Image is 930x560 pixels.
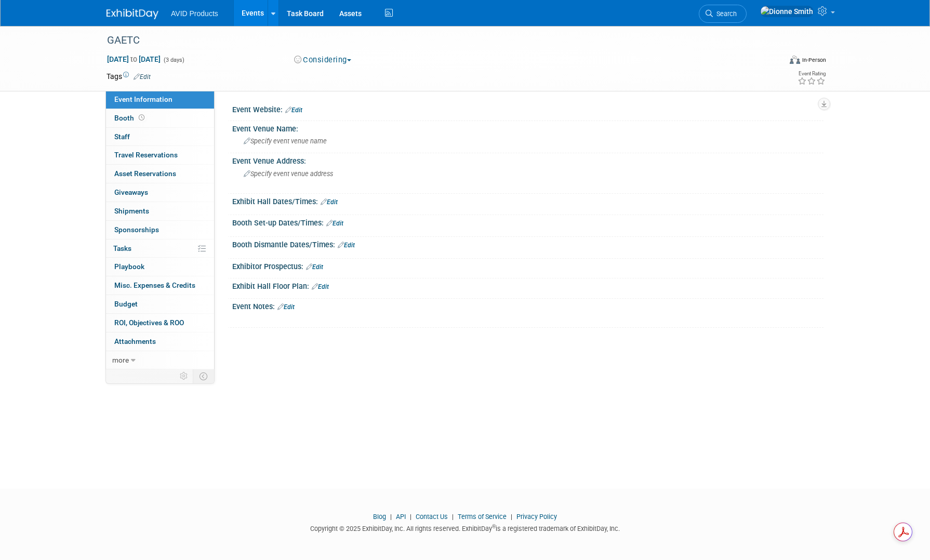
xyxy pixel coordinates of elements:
[114,95,172,103] span: Event Information
[492,524,496,529] sup: ®
[106,295,214,313] a: Budget
[114,169,176,178] span: Asset Reservations
[244,170,333,178] span: Specify event venue address
[407,513,414,521] span: |
[114,188,148,196] span: Giveaways
[244,137,327,145] span: Specify event venue name
[516,513,557,521] a: Privacy Policy
[103,31,765,50] div: GAETC
[232,259,823,272] div: Exhibitor Prospectus:
[114,262,144,271] span: Playbook
[114,337,156,345] span: Attachments
[113,244,131,252] span: Tasks
[106,109,214,127] a: Booth
[106,90,214,109] a: Event Information
[232,121,823,134] div: Event Venue Name:
[114,114,147,122] span: Booth
[106,351,214,369] a: more
[338,242,355,249] a: Edit
[114,207,149,215] span: Shipments
[508,513,515,521] span: |
[193,369,215,383] td: Toggle Event Tabs
[106,128,214,146] a: Staff
[114,151,178,159] span: Travel Reservations
[396,513,406,521] a: API
[232,102,823,115] div: Event Website:
[326,220,343,227] a: Edit
[129,55,139,63] span: to
[134,73,151,81] a: Edit
[699,5,747,23] a: Search
[388,513,394,521] span: |
[106,332,214,351] a: Attachments
[114,132,130,141] span: Staff
[137,114,147,122] span: Booth not reserved yet
[713,10,737,18] span: Search
[106,165,214,183] a: Asset Reservations
[798,71,826,76] div: Event Rating
[232,278,823,292] div: Exhibit Hall Floor Plan:
[107,9,158,19] img: ExhibitDay
[458,513,507,521] a: Terms of Service
[114,318,184,327] span: ROI, Objectives & ROO
[114,300,138,308] span: Budget
[106,314,214,332] a: ROI, Objectives & ROO
[106,239,214,258] a: Tasks
[802,56,826,64] div: In-Person
[232,237,823,250] div: Booth Dismantle Dates/Times:
[790,56,800,64] img: Format-Inperson.png
[277,303,295,311] a: Edit
[114,225,159,234] span: Sponsorships
[760,6,814,17] img: Dionne Smith
[232,153,823,166] div: Event Venue Address:
[719,54,826,70] div: Event Format
[106,202,214,220] a: Shipments
[312,283,329,290] a: Edit
[416,513,448,521] a: Contact Us
[107,55,161,64] span: [DATE] [DATE]
[285,106,302,114] a: Edit
[321,198,338,206] a: Edit
[232,299,823,312] div: Event Notes:
[114,281,195,289] span: Misc. Expenses & Credits
[373,513,386,521] a: Blog
[171,9,218,18] span: AVID Products
[106,146,214,164] a: Travel Reservations
[106,276,214,295] a: Misc. Expenses & Credits
[106,258,214,276] a: Playbook
[175,369,193,383] td: Personalize Event Tab Strip
[163,57,184,63] span: (3 days)
[232,194,823,207] div: Exhibit Hall Dates/Times:
[449,513,456,521] span: |
[290,55,355,65] button: Considering
[106,183,214,202] a: Giveaways
[112,356,129,364] span: more
[106,221,214,239] a: Sponsorships
[306,263,323,271] a: Edit
[232,215,823,229] div: Booth Set-up Dates/Times:
[107,71,151,82] td: Tags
